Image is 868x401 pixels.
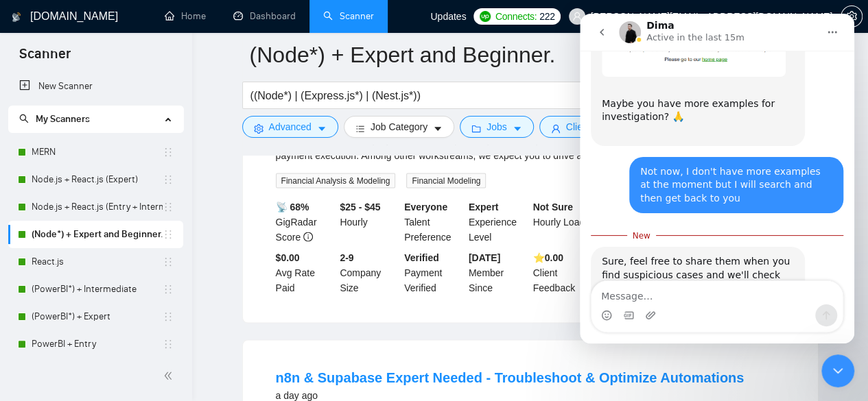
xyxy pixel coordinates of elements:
a: dashboardDashboard [233,10,296,22]
div: GigRadar Score [273,199,338,244]
div: Hourly [337,199,401,244]
div: Company Size [337,250,401,295]
button: userClientcaret-down [539,116,618,138]
span: Updates [430,11,466,22]
span: holder [163,256,174,267]
b: Expert [469,201,499,212]
span: My Scanners [36,113,90,125]
button: folderJobscaret-down [460,116,534,138]
span: Financial Modeling [406,173,486,188]
span: user [572,12,582,21]
a: React.js [32,248,163,276]
div: Avg Rate Paid [273,250,338,295]
b: $0.00 [276,252,300,263]
button: barsJob Categorycaret-down [344,116,454,138]
b: [DATE] [469,252,500,263]
span: holder [163,284,174,295]
span: info-circle [303,232,313,241]
span: setting [254,123,263,134]
a: (PowerBI*) + Intermediate [32,276,163,303]
span: holder [163,202,174,212]
li: PowerBI + Entry [8,330,183,358]
b: Verified [404,252,439,263]
span: caret-down [317,123,327,134]
li: (PowerBI*) + Intermediate [8,276,183,303]
a: Node.js + React.js (Expert) [32,166,163,193]
li: MERN [8,138,183,166]
div: Hourly Load [530,199,595,244]
span: user [551,123,561,134]
span: bars [355,123,365,134]
li: Node.js + React.js (Entry + Intermediate) [8,193,183,221]
div: Client Feedback [530,250,595,295]
div: Member Since [466,250,530,295]
span: 222 [539,9,554,24]
span: caret-down [513,123,522,134]
b: Not Sure [533,201,573,212]
span: Job Category [371,119,427,134]
a: n8n & Supabase Expert Needed - Troubleshoot & Optimize Automations [276,369,744,385]
a: PowerBI + Entry [32,330,163,358]
span: My Scanners [19,113,90,125]
a: MERN [32,138,163,166]
button: settingAdvancedcaret-down [242,116,338,138]
a: (PowerBI*) + Expert [32,303,163,330]
b: 📡 68% [276,201,309,212]
img: logo [12,6,21,28]
span: caret-down [433,123,443,134]
div: Payment Verified [401,250,466,295]
span: holder [163,311,174,322]
input: Scanner name... [250,38,790,72]
input: Search Freelance Jobs... [250,87,617,104]
a: Node.js + React.js (Entry + Intermediate) [32,193,163,221]
span: Client [566,119,591,134]
div: Experience Level [466,199,530,244]
b: ⭐️ 0.00 [533,252,563,263]
b: Everyone [404,201,447,212]
span: search [19,114,29,123]
b: $25 - $45 [340,201,380,212]
span: Jobs [486,119,507,134]
span: double-left [163,369,177,382]
li: React.js [8,248,183,276]
li: Node.js + React.js (Expert) [8,166,183,193]
b: 2-9 [340,252,353,263]
span: holder [163,339,174,350]
li: New Scanner [8,73,183,100]
a: (Node*) + Expert and Beginner. [32,221,163,248]
span: holder [163,147,174,158]
a: setting [841,11,863,22]
span: holder [163,229,174,240]
span: Financial Analysis & Modeling [276,173,396,188]
li: (Node*) + Expert and Beginner. [8,221,183,248]
img: upwork-logo.png [480,11,491,22]
div: Talent Preference [401,199,466,244]
span: folder [471,123,481,134]
button: setting [841,5,863,27]
span: setting [841,11,862,22]
span: Connects: [495,9,537,24]
a: searchScanner [323,10,374,22]
span: Advanced [269,119,312,134]
span: Scanner [8,44,82,73]
a: New Scanner [19,73,172,100]
span: holder [163,174,174,185]
iframe: Intercom live chat [580,14,854,343]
